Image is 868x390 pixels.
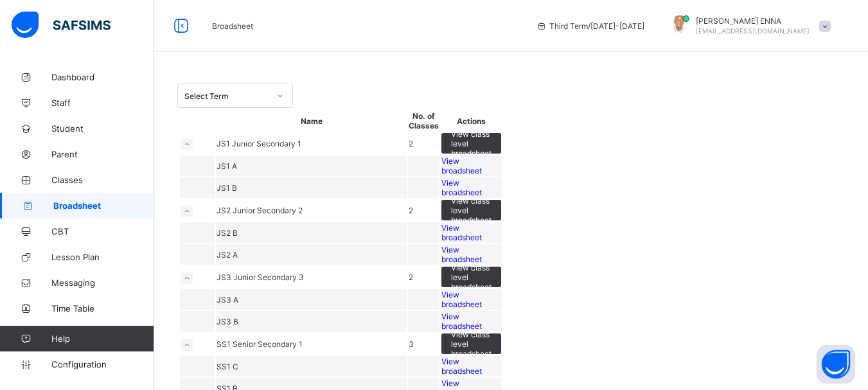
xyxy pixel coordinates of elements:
span: 2 [409,206,413,215]
a: View broadsheet [441,156,501,175]
span: JS2 B [217,228,238,238]
span: View class level broadsheet [451,263,492,292]
span: Broadsheet [53,200,154,211]
a: View class level broadsheet [441,133,501,143]
span: SS1 C [217,362,238,371]
span: Staff [51,98,154,108]
span: Junior Secondary 3 [233,272,304,282]
span: Student [51,123,154,134]
span: View broadsheet [441,245,482,264]
a: View broadsheet [441,312,501,331]
a: View broadsheet [441,357,501,376]
span: JS1 B [217,183,237,193]
span: View broadsheet [441,178,482,197]
span: Classes [51,175,154,185]
span: JS2 A [217,250,238,260]
a: View broadsheet [441,223,501,242]
span: Configuration [51,359,154,369]
span: Dashboard [51,72,154,82]
span: JS1 [217,139,232,148]
span: Junior Secondary 2 [233,206,303,215]
span: [PERSON_NAME] ENNA [696,16,810,26]
span: 2 [409,272,413,282]
span: View broadsheet [441,290,482,309]
span: View class level broadsheet [451,330,492,359]
span: View broadsheet [441,156,482,175]
span: Senior Secondary 1 [233,339,303,349]
a: View broadsheet [441,290,501,309]
span: 2 [409,139,413,148]
span: JS2 [217,206,233,215]
span: 3 [409,339,414,349]
th: Name [216,111,407,131]
span: Messaging [51,278,154,288]
div: EMMANUEL ENNA [657,15,837,37]
img: safsims [12,12,111,39]
span: Lesson Plan [51,252,154,262]
span: View class level broadsheet [451,129,492,158]
th: No. of Classes [408,111,439,131]
div: Select Term [184,91,269,101]
a: View class level broadsheet [441,200,501,209]
span: View class level broadsheet [451,196,492,225]
span: JS3 A [217,295,238,305]
span: Junior Secondary 1 [232,139,301,148]
span: [EMAIL_ADDRESS][DOMAIN_NAME] [696,27,810,35]
a: View broadsheet [441,245,501,264]
span: Parent [51,149,154,159]
a: View class level broadsheet [441,267,501,276]
span: Help [51,333,154,344]
span: SS1 [217,339,233,349]
span: View broadsheet [441,312,482,331]
span: View broadsheet [441,357,482,376]
span: JS3 [217,272,233,282]
span: Broadsheet [212,21,253,31]
button: Open asap [817,345,855,384]
span: CBT [51,226,154,236]
span: session/term information [536,21,644,31]
th: Actions [441,111,502,131]
span: View broadsheet [441,223,482,242]
span: JS3 B [217,317,238,326]
a: View broadsheet [441,178,501,197]
span: JS1 A [217,161,237,171]
span: Time Table [51,303,154,314]
a: View class level broadsheet [441,333,501,343]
